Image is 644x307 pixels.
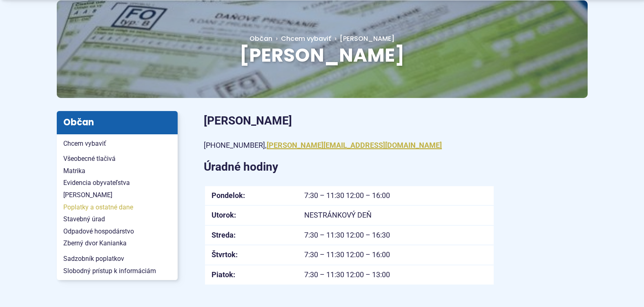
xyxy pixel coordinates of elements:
[57,165,178,177] a: Matrika
[212,211,236,219] strong: Utorok:
[63,138,171,150] span: Chcem vybaviť
[267,141,442,149] a: [PERSON_NAME][EMAIL_ADDRESS][DOMAIN_NAME]
[239,42,405,68] span: [PERSON_NAME]
[57,253,178,265] a: Sadzobník poplatkov
[250,34,272,43] span: Občan
[212,270,235,279] strong: Piatok:
[63,253,171,265] span: Sadzobník poplatkov
[57,225,178,238] a: Odpadové hospodárstvo
[63,213,171,225] span: Stavebný úrad
[298,205,494,225] td: NESTRÁNKOVÝ DEŇ
[57,111,178,134] h3: Občan
[63,177,171,189] span: Evidencia obyvateľstva
[250,34,281,43] a: Občan
[298,245,494,265] td: 7:30 – 11:30 12:00 – 16:00
[204,160,278,174] strong: Úradné hodiny
[57,153,178,165] a: Všeobecné tlačivá
[63,225,171,238] span: Odpadové hospodárstvo
[298,225,494,245] td: 7:30 – 11:30 12:00 – 16:30
[57,189,178,201] a: [PERSON_NAME]
[204,139,494,152] p: [PHONE_NUMBER],
[298,186,494,206] td: 7:30 – 11:30 12:00 – 16:00
[57,213,178,225] a: Stavebný úrad
[212,191,245,200] strong: Pondelok:
[212,250,238,259] strong: Štvrtok:
[63,189,171,201] span: [PERSON_NAME]
[281,34,331,43] a: Chcem vybaviť
[212,231,236,239] strong: Streda:
[298,265,494,285] td: 7:30 – 11:30 12:00 – 13:00
[57,177,178,189] a: Evidencia obyvateľstva
[63,265,171,277] span: Slobodný prístup k informáciám
[57,265,178,277] a: Slobodný prístup k informáciám
[63,237,171,249] span: Zberný dvor Kanianka
[57,138,178,150] a: Chcem vybaviť
[57,237,178,249] a: Zberný dvor Kanianka
[63,165,171,177] span: Matrika
[331,34,394,43] a: [PERSON_NAME]
[63,201,171,214] span: Poplatky a ostatné dane
[204,114,292,127] strong: [PERSON_NAME]
[340,34,394,43] span: [PERSON_NAME]
[63,153,171,165] span: Všeobecné tlačivá
[57,201,178,214] a: Poplatky a ostatné dane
